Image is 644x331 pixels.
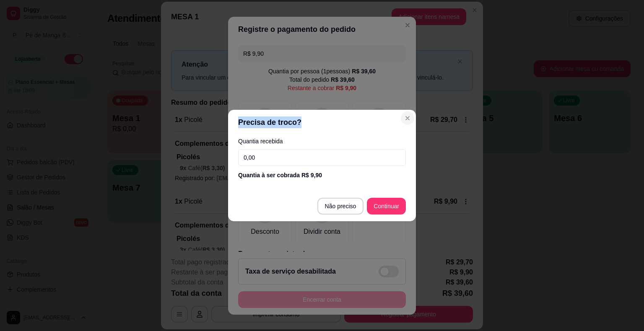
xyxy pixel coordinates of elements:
[228,110,416,135] header: Precisa de troco?
[367,198,406,215] button: Continuar
[317,198,364,215] button: Não preciso
[238,171,406,179] div: Quantia à ser cobrada R$ 9,90
[401,111,414,125] button: Close
[238,138,406,144] label: Quantia recebida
